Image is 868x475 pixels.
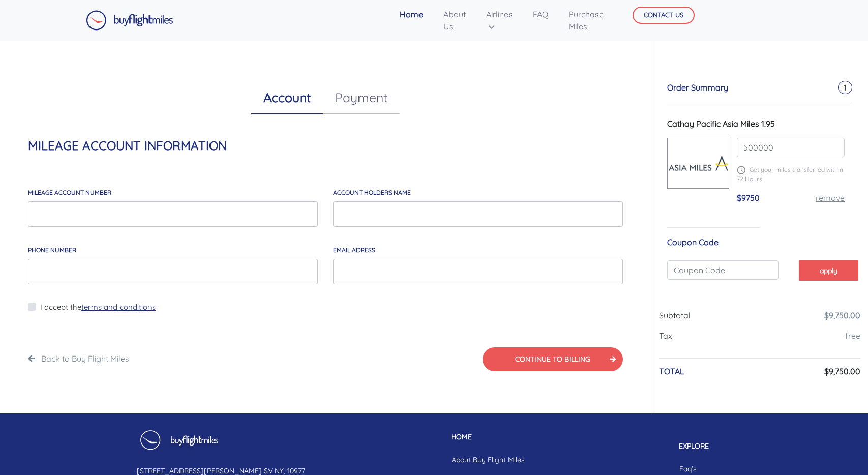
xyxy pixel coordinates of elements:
p: Get your miles transferred within 72 Hours [737,165,845,184]
a: terms and conditions [81,302,156,312]
a: $9,750.00 [824,310,860,320]
button: CONTACT US [633,7,695,24]
a: Payment [323,81,400,114]
a: Account [251,81,323,114]
h4: MILEAGE ACCOUNT INFORMATION [28,138,623,153]
span: Subtotal [659,310,691,320]
a: remove [816,193,845,203]
h6: $9,750.00 [824,367,860,376]
label: Phone Number [28,246,76,255]
input: Coupon Code [667,260,778,280]
span: Tax [659,331,672,341]
img: Buy Flight Miles Footer Logo [137,430,221,457]
img: schedule.png [737,166,745,174]
img: Buy Flight Miles Logo [86,10,173,31]
a: free [845,331,860,341]
a: FAQ [529,4,552,24]
label: MILEAGE account number [28,188,111,197]
h6: TOTAL [659,367,684,376]
span: Coupon Code [667,237,719,247]
label: account holders NAME [333,188,411,197]
a: About Us [439,4,470,37]
a: Purchase Miles [564,4,608,37]
span: $9750 [737,193,760,203]
a: Home [396,4,427,24]
label: email adress [333,246,375,255]
a: About Buy Flight Miles [443,451,533,469]
p: HOME [443,432,533,442]
span: Order Summary [667,82,728,93]
a: Buy Flight Miles Logo [86,8,173,33]
a: Airlines [482,4,517,37]
label: I accept the [40,302,156,313]
button: apply [799,260,858,281]
img: Cathay-Pacific-Asia-Miles.png [668,150,728,177]
span: 1 [838,81,852,94]
p: EXPLORE [671,441,732,452]
span: Cathay Pacific Asia Miles 1.95 [667,118,775,129]
button: CONTINUE TO BILLING [483,347,623,371]
a: Back to Buy Flight Miles [41,353,129,364]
